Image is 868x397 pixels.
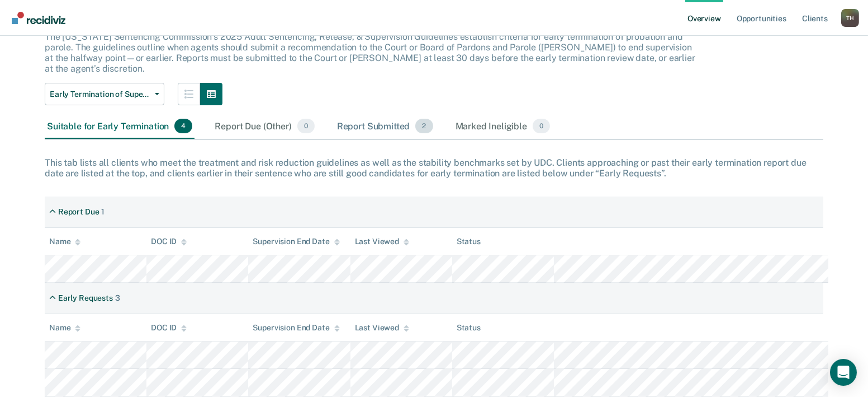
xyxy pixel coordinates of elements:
div: Last Viewed [355,323,409,333]
button: Early Termination of Supervision [45,83,164,105]
div: T H [841,9,859,27]
div: Early Requests [58,293,113,303]
img: Recidiviz [12,12,65,24]
div: Marked Ineligible0 [453,114,553,139]
span: 2 [415,119,433,133]
div: Suitable for Early Termination4 [45,114,195,139]
div: This tab lists all clients who meet the treatment and risk reduction guidelines as well as the st... [45,157,823,179]
span: 4 [174,119,192,133]
div: Early Requests3 [45,289,125,307]
div: Report Submitted2 [335,114,435,139]
span: 0 [533,119,550,133]
div: Report Due [58,207,99,217]
div: Name [49,237,80,246]
div: Report Due1 [45,203,109,221]
span: Early Termination of Supervision [50,90,150,99]
div: Supervision End Date [253,323,339,333]
div: 3 [115,293,120,303]
div: Report Due (Other)0 [212,114,316,139]
div: 1 [101,207,105,217]
div: Status [457,237,481,246]
button: Profile dropdown button [841,9,859,27]
div: Last Viewed [355,237,409,246]
div: Status [457,323,481,333]
div: DOC ID [151,237,187,246]
div: Name [49,323,80,333]
span: 0 [297,119,315,133]
div: Open Intercom Messenger [830,359,857,386]
p: The [US_STATE] Sentencing Commission’s 2025 Adult Sentencing, Release, & Supervision Guidelines e... [45,31,695,74]
div: DOC ID [151,323,187,333]
div: Supervision End Date [253,237,339,246]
